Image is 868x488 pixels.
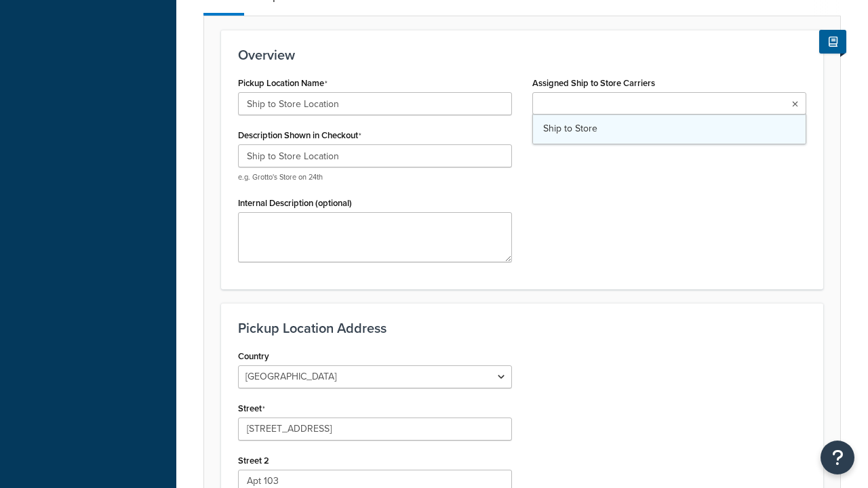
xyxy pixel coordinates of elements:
[238,172,512,182] p: e.g. Grotto's Store on 24th
[821,441,854,474] button: Open Resource Center
[238,351,269,361] label: Country
[543,121,597,136] span: Ship to Store
[819,30,846,54] button: Show Help Docs
[238,198,352,208] label: Internal Description (optional)
[238,321,806,335] h3: Pickup Location Address
[533,114,806,144] a: Ship to Store
[238,455,269,466] label: Street 2
[238,78,328,89] label: Pickup Location Name
[238,130,361,141] label: Description Shown in Checkout
[532,78,655,88] label: Assigned Ship to Store Carriers
[238,47,806,62] h3: Overview
[238,403,265,414] label: Street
